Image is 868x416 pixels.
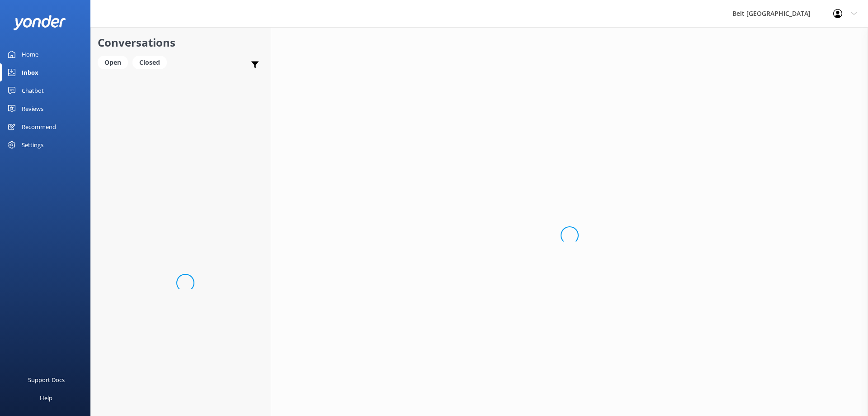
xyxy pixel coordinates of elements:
[22,136,43,154] div: Settings
[22,81,44,100] div: Chatbot
[98,57,132,67] a: Open
[22,100,43,118] div: Reviews
[22,118,56,136] div: Recommend
[22,45,38,63] div: Home
[98,56,128,69] div: Open
[132,57,171,67] a: Closed
[22,63,38,81] div: Inbox
[40,389,52,407] div: Help
[98,34,264,51] h2: Conversations
[14,15,66,30] img: yonder-white-logo.png
[132,56,167,69] div: Closed
[28,371,65,389] div: Support Docs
